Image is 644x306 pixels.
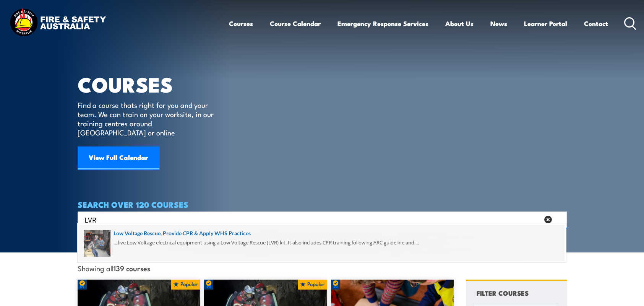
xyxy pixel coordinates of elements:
a: Emergency Response Services [337,13,428,34]
strong: 139 courses [114,263,150,273]
h1: COURSES [78,75,225,93]
a: Learner Portal [524,13,567,34]
a: News [490,13,507,34]
a: Contact [584,13,608,34]
span: Showing all [78,264,150,272]
input: Search input [84,214,539,225]
a: View Full Calendar [78,146,159,169]
p: Find a course thats right for you and your team. We can train on your worksite, in our training c... [78,100,217,137]
button: Search magnifier button [553,214,564,225]
a: About Us [445,13,474,34]
h4: SEARCH OVER 120 COURSES [78,200,567,208]
a: Course Calendar [270,13,321,34]
a: Low Voltage Rescue, Provide CPR & Apply WHS Practices [84,229,560,238]
form: Search form [86,214,541,225]
h4: FILTER COURSES [477,288,529,298]
a: Courses [229,13,253,34]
